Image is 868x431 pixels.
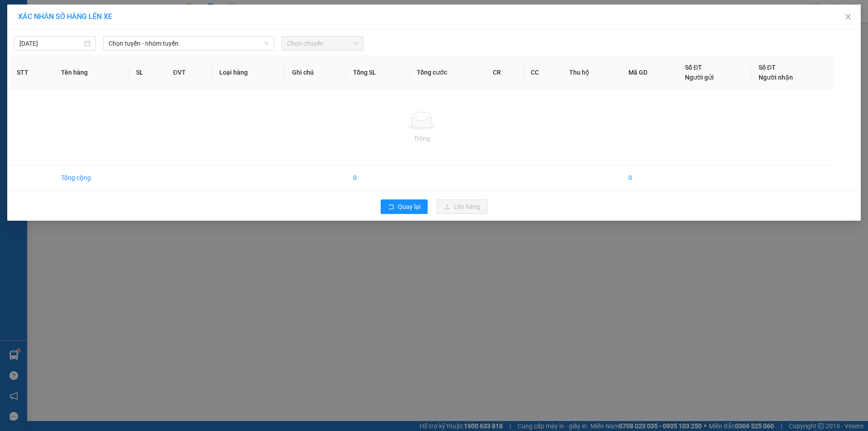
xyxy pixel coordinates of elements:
div: Trống [17,133,827,143]
input: 14/10/2025 [19,38,82,48]
th: SL [129,55,165,90]
th: Tổng SL [346,55,410,90]
span: Chọn tuyến - nhóm tuyến [108,37,269,50]
span: Kho 47 - Bến Xe Ngã Tư Ga [40,5,119,24]
span: rollback [388,204,394,211]
span: XÁC NHẬN SỐ HÀNG LÊN XE [18,12,112,21]
td: 0 [621,166,678,190]
span: down [264,41,269,46]
span: close [844,13,852,20]
td: 0 [346,166,410,190]
span: Quay lại [398,202,420,212]
span: BXNTG1410250011 - [40,36,132,60]
span: Gửi: [40,5,119,24]
th: Mã GD [621,55,678,90]
button: rollbackQuay lại [381,199,428,214]
th: Ghi chú [285,55,346,90]
th: ĐVT [166,55,212,90]
button: uploadLên hàng [437,199,487,214]
th: CR [486,55,524,90]
strong: Nhận: [9,65,105,114]
span: Chọn chuyến [287,37,358,50]
span: A QUÝ - 0792025174 [40,26,109,34]
th: Tổng cước [410,55,486,90]
span: Số ĐT [759,64,776,71]
th: CC [524,55,562,90]
td: Tổng cộng [54,166,129,190]
span: 18:38:16 [DATE] [53,52,106,60]
th: Thu hộ [562,55,621,90]
span: Người nhận [759,74,793,81]
th: STT [9,55,54,90]
th: Loại hàng [212,55,285,90]
button: Close [835,5,861,30]
span: 46138_mykhanhtb.tienoanh - In: [40,44,132,60]
span: Người gửi [685,74,714,81]
span: Số ĐT [685,64,702,71]
th: Tên hàng [54,55,129,90]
